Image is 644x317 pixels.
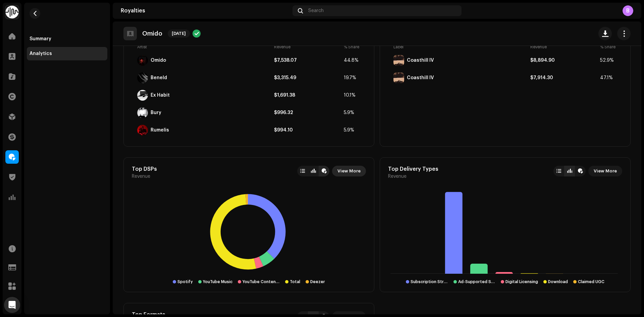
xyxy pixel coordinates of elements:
[274,110,341,115] div: $996.32
[337,164,361,178] span: View More
[530,58,597,63] div: $8,894.90
[407,58,434,63] div: Coasthill IV
[407,75,434,81] div: Coasthill IV
[203,279,232,284] div: YouTube Music
[30,51,52,56] div: Analytics
[332,166,366,176] button: View More
[588,166,622,176] button: View More
[578,279,604,284] div: Claimed UGC
[151,93,170,98] div: Ex Habit
[274,93,341,98] div: $1,691.38
[600,44,617,50] div: % Share
[458,279,496,284] div: Ad-Supported Streaming
[344,127,361,133] div: 5.9%
[5,5,19,19] img: 0f74c21f-6d1c-4dbc-9196-dbddad53419e
[274,127,341,133] div: $994.10
[243,279,280,284] div: YouTube Content ID
[600,58,617,63] div: 52.9%
[151,127,169,133] div: Rumelis
[4,297,20,313] div: Open Intercom Messenger
[168,30,190,38] span: [DATE]
[137,90,148,101] img: 80c84d61-dddb-45aa-a074-ba63be9bbb81
[600,75,617,81] div: 47.1%
[308,8,324,13] span: Search
[505,279,538,284] div: Digital Licensing
[411,279,448,284] div: Subscription Streaming
[177,279,193,284] div: Spotify
[137,107,148,118] img: a40461c8-4086-4fb1-8b23-a75db00e77e9
[151,75,167,81] div: Beneld
[344,58,361,63] div: 44.8%
[344,75,361,81] div: 19.7%
[121,8,290,13] div: Royalties
[274,44,341,50] div: Revenue
[388,166,438,172] div: Top Delivery Types
[137,55,148,66] img: f823a1e3-1e62-4787-87f0-b67180175925
[151,110,161,115] div: Bury
[137,72,148,83] img: 5653f24f-ce45-4807-b806-585721ca6972
[393,72,404,83] img: 5274b215-3793-49bd-891f-5d750f6bc4da
[137,125,148,136] img: ac71c44d-0018-4729-9a06-418260ef51ea
[142,30,162,37] p: Omido
[393,55,404,66] img: ba336b21-b2ff-4b9e-aa52-608b964edbcb
[310,279,325,284] div: Deezer
[530,44,597,50] div: Revenue
[27,47,107,60] re-m-nav-item: Analytics
[151,58,166,63] div: Omido
[393,44,528,50] div: Label
[27,32,107,46] re-m-nav-item: Summary
[132,166,157,172] div: Top DSPs
[530,75,597,81] div: $7,914.30
[344,93,361,98] div: 10.1%
[623,5,633,16] div: B
[274,58,341,63] div: $7,538.07
[344,110,361,115] div: 5.9%
[137,44,271,50] div: Artist
[594,164,617,178] span: View More
[30,36,51,42] div: Summary
[274,75,341,81] div: $3,315.49
[548,279,568,284] div: Download
[344,44,361,50] div: % Share
[132,174,150,179] span: Revenue
[290,279,300,284] div: Total
[388,174,407,179] span: Revenue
